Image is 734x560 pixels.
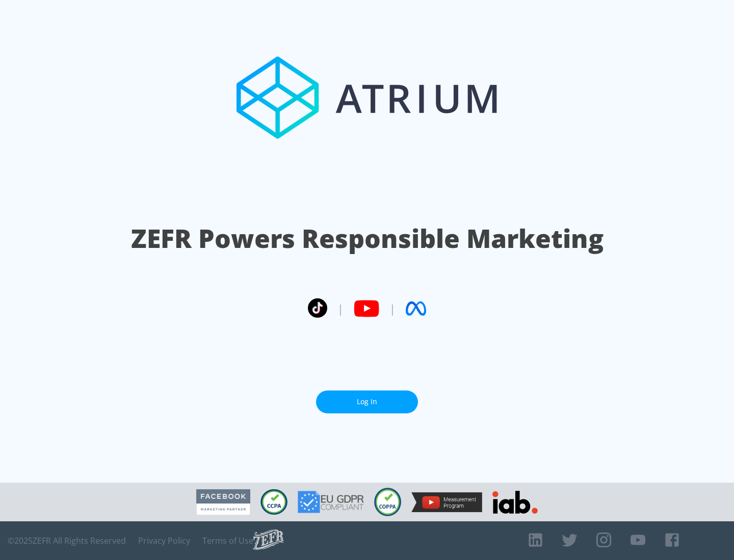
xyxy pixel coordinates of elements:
span: © 2025 ZEFR All Rights Reserved [8,536,126,546]
a: Terms of Use [202,536,253,546]
span: | [337,301,344,316]
img: Facebook Marketing Partner [196,489,250,515]
span: | [389,301,396,316]
a: Log In [316,390,418,413]
h1: ZEFR Powers Responsible Marketing [131,221,604,256]
a: Privacy Policy [138,536,190,546]
img: GDPR Compliant [298,491,364,513]
img: YouTube Measurement Program [411,492,482,512]
img: COPPA Compliant [374,488,401,516]
img: IAB [492,491,538,514]
img: CCPA Compliant [260,489,287,515]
